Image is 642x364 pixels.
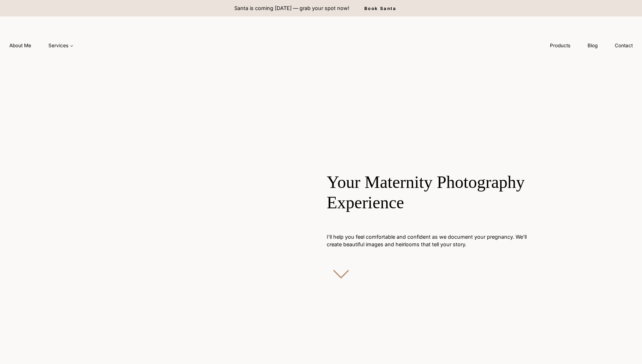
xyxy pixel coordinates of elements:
nav: Primary Navigation [1,39,82,52]
nav: Secondary Navigation [541,39,641,52]
span: Services [48,42,73,49]
img: aleah gregory logo [240,30,402,60]
a: About Me [1,39,40,52]
h1: Your Maternity Photography Experience [327,163,537,224]
a: Blog [579,39,606,52]
a: Products [541,39,579,52]
p: Santa is coming [DATE] — grab your spot now! [234,4,349,12]
p: I’ll help you feel comfortable and confident as we document your pregnancy. We’ll create beautifu... [327,233,537,248]
a: Contact [606,39,641,52]
a: Services [40,39,82,52]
